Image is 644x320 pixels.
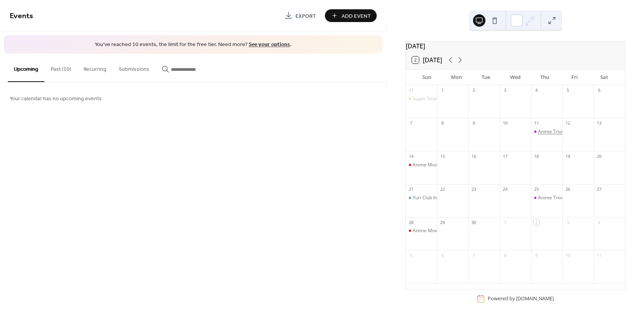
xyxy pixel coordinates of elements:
[471,252,477,258] div: 7
[533,187,539,192] div: 25
[249,39,290,50] a: See your options
[406,96,437,102] div: Super Smash Bros Melee Vacationland Arcadian 2
[565,187,571,192] div: 26
[408,219,414,225] div: 28
[44,54,77,81] button: Past (10)
[413,162,468,168] div: Anime Movie Watch Party
[531,195,562,201] div: Anime Trivia
[471,70,501,85] div: Tue
[279,9,322,22] a: Export
[565,87,571,93] div: 5
[408,187,414,192] div: 21
[501,70,530,85] div: Wed
[406,41,625,51] div: [DATE]
[77,54,113,81] button: Recurring
[502,87,508,93] div: 3
[441,70,471,85] div: Mon
[565,219,571,225] div: 3
[533,153,539,159] div: 18
[471,219,477,225] div: 30
[408,120,414,126] div: 7
[439,120,445,126] div: 8
[560,70,589,85] div: Fri
[533,120,539,126] div: 11
[530,70,560,85] div: Thu
[409,55,445,65] button: 2[DATE]
[565,120,571,126] div: 12
[502,120,508,126] div: 10
[439,219,445,225] div: 29
[296,12,316,20] span: Export
[502,252,508,258] div: 8
[471,153,477,159] div: 16
[8,54,44,82] button: Upcoming
[439,153,445,159] div: 15
[408,87,414,93] div: 31
[471,120,477,126] div: 9
[596,219,602,225] div: 4
[406,228,437,234] div: Anime Movie Watch Party
[12,41,375,49] span: You've reached 10 events, the limit for the free tier. Need more? .
[589,70,619,85] div: Sat
[502,153,508,159] div: 17
[413,96,548,102] div: Super Smash Bros Melee Vacationland [GEOGRAPHIC_DATA] 2
[471,187,477,192] div: 23
[516,296,554,302] a: [DOMAIN_NAME]
[531,128,562,135] div: Anime Trivia
[538,128,565,135] div: Anime Trivia
[596,153,602,159] div: 20
[596,120,602,126] div: 13
[502,187,508,192] div: 24
[596,87,602,93] div: 6
[408,252,414,258] div: 5
[413,195,473,201] div: Yuri Club Inaugural Meeting
[439,252,445,258] div: 6
[488,296,554,302] div: Powered by
[471,87,477,93] div: 2
[412,70,441,85] div: Sun
[502,219,508,225] div: 1
[565,153,571,159] div: 19
[439,87,445,93] div: 1
[406,162,437,168] div: Anime Movie Watch Party
[439,187,445,192] div: 22
[406,195,437,201] div: Yuri Club Inaugural Meeting
[533,219,539,225] div: 2
[538,195,565,201] div: Anime Trivia
[413,228,468,234] div: Anime Movie Watch Party
[113,54,155,81] button: Submissions
[565,252,571,258] div: 10
[10,9,33,24] span: Events
[10,94,102,103] span: Your calendar has no upcoming events
[596,252,602,258] div: 11
[596,187,602,192] div: 27
[408,153,414,159] div: 14
[533,252,539,258] div: 9
[533,87,539,93] div: 4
